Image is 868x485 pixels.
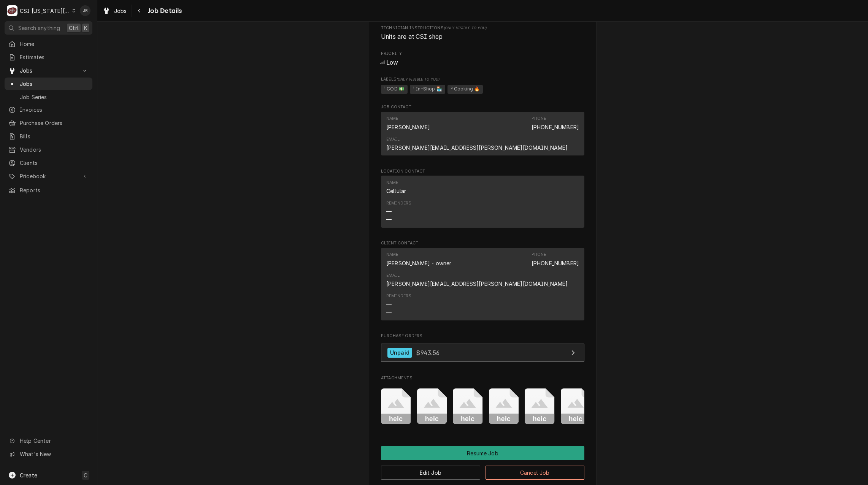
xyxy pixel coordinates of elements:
div: Phone [532,116,579,131]
button: Search anythingCtrlK [5,21,92,35]
span: Estimates [20,53,89,61]
div: Reminders [386,293,411,316]
div: Phone [532,252,546,258]
a: Estimates [5,51,92,63]
div: [PERSON_NAME] - owner [386,259,451,267]
div: — [386,216,392,223]
span: ² Cooking 🔥 [447,85,483,94]
div: Name [386,252,398,258]
div: Name [386,180,406,195]
span: $943.56 [416,349,440,356]
div: Low [381,58,584,67]
div: Email [386,273,400,279]
div: Location Contact [381,168,584,231]
div: Button Group Row [381,460,584,480]
span: Jobs [20,67,77,74]
span: Job Series [20,93,89,101]
span: Bills [20,132,89,140]
span: Home [20,40,89,48]
div: Email [386,273,568,288]
span: Help Center [20,437,88,445]
span: [object Object] [381,84,584,95]
button: Edit Job [381,466,480,480]
button: heic [381,388,411,425]
span: (Only Visible to You) [397,77,440,81]
div: CSI Kansas City's Avatar [7,5,17,16]
a: Jobs [5,78,92,90]
div: — [386,308,392,316]
a: [PHONE_NUMBER] [532,124,579,130]
button: Resume Job [381,446,584,460]
a: Reports [5,184,92,197]
span: Technician Instructions [381,25,584,31]
span: Reports [20,186,89,194]
div: — [386,300,392,308]
span: C [84,471,87,479]
a: Bills [5,130,92,143]
div: Email [386,136,568,152]
span: Units are at CSI shop [381,33,443,40]
div: Client Contact [381,240,584,323]
div: Name [386,180,398,186]
div: CSI [US_STATE][GEOGRAPHIC_DATA] [20,7,70,15]
div: Purchase Orders [381,333,584,366]
div: Client Contact List [381,248,584,324]
a: [PERSON_NAME][EMAIL_ADDRESS][PERSON_NAME][DOMAIN_NAME] [386,144,568,151]
a: View Purchase Order [381,344,584,362]
span: What's New [20,450,88,458]
button: Navigate back [133,5,146,17]
a: Jobs [100,5,130,17]
button: heic [453,388,483,425]
a: Vendors [5,143,92,156]
span: Labels [381,76,584,82]
div: Reminders [386,200,411,206]
a: Go to Jobs [5,64,92,77]
span: Invoices [20,106,89,114]
button: heic [489,388,519,425]
div: Contact [381,176,584,228]
button: Cancel Job [486,466,585,480]
button: heic [561,388,591,425]
div: Phone [532,116,546,122]
span: Search anything [18,24,60,32]
a: Clients [5,157,92,169]
a: [PERSON_NAME][EMAIL_ADDRESS][PERSON_NAME][DOMAIN_NAME] [386,281,568,287]
a: Invoices [5,103,92,116]
span: [object Object] [381,32,584,41]
span: ¹ In-Shop 🏪 [410,85,445,94]
span: Priority [381,51,584,57]
a: Go to What's New [5,448,92,460]
span: Attachments [381,382,584,430]
span: Job Details [146,6,182,16]
div: [object Object] [381,25,584,41]
span: Pricebook [20,172,77,180]
span: ¹ COD 💵 [381,85,408,94]
div: C [7,5,17,16]
div: [PERSON_NAME] [386,123,430,131]
a: Job Series [5,91,92,103]
span: Location Contact [381,168,584,174]
div: Button Group Row [381,446,584,460]
span: Purchase Orders [20,119,89,127]
button: heic [525,388,555,425]
div: [object Object] [381,76,584,95]
div: Phone [532,252,579,267]
span: Jobs [20,80,89,88]
div: JB [80,5,90,16]
div: Job Contact [381,104,584,159]
div: Location Contact List [381,176,584,231]
span: Jobs [114,7,127,15]
div: Attachments [381,375,584,430]
a: Go to Pricebook [5,170,92,182]
span: Attachments [381,375,584,381]
span: (Only Visible to You) [444,26,487,30]
span: Priority [381,58,584,67]
div: Contact [381,112,584,156]
div: Unpaid [387,348,412,358]
a: Purchase Orders [5,117,92,129]
div: Name [386,252,451,267]
div: Reminders [386,200,411,223]
span: Client Contact [381,240,584,246]
span: Vendors [20,146,89,154]
div: Cellular [386,187,406,195]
